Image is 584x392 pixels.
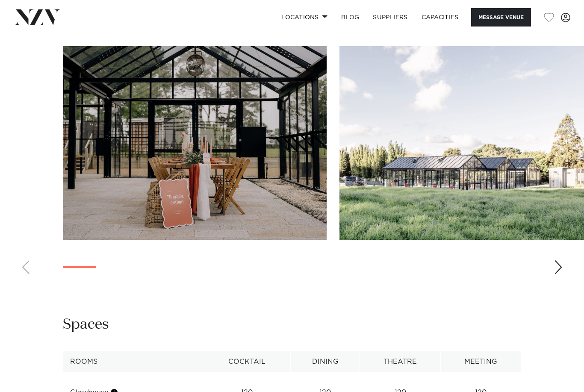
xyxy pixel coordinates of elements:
a: Locations [274,8,334,27]
a: Capacities [415,8,466,27]
a: BLOG [334,8,366,27]
th: Rooms [63,351,203,372]
swiper-slide: 1 / 23 [63,46,327,240]
a: SUPPLIERS [366,8,414,27]
th: Meeting [441,351,521,372]
th: Dining [291,351,360,372]
th: Cocktail [203,351,291,372]
img: nzv-logo.png [14,9,60,25]
th: Theatre [360,351,441,372]
h2: Spaces [63,315,109,334]
button: Message Venue [471,8,531,27]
